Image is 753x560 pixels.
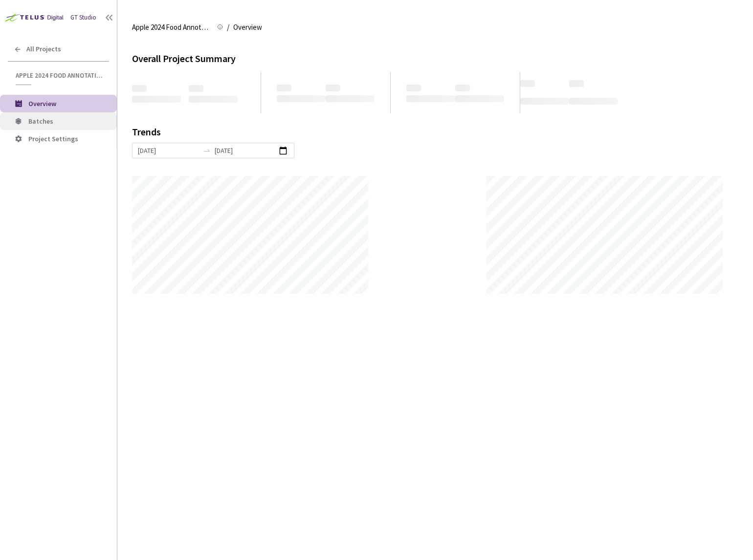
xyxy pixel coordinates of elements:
[28,99,56,108] span: Overview
[132,127,725,143] div: Trends
[233,22,262,33] span: Overview
[189,96,238,103] span: ‌
[132,85,147,92] span: ‌
[455,95,504,102] span: ‌
[227,22,229,33] li: /
[277,95,326,102] span: ‌
[70,13,96,22] div: GT Studio
[277,85,291,91] span: ‌
[132,51,738,66] div: Overall Project Summary
[326,95,375,102] span: ‌
[569,80,584,87] span: ‌
[26,45,61,53] span: All Projects
[215,145,276,156] input: End date
[28,117,53,126] span: Batches
[406,95,455,102] span: ‌
[203,147,211,154] span: swap-right
[132,22,211,33] span: Apple 2024 Food Annotation Correction
[520,98,569,105] span: ‌
[189,85,203,92] span: ‌
[569,98,618,105] span: ‌
[520,80,535,87] span: ‌
[406,85,421,91] span: ‌
[138,145,199,156] input: Start date
[455,85,470,91] span: ‌
[326,85,340,91] span: ‌
[28,134,78,143] span: Project Settings
[203,147,211,154] span: to
[16,71,103,80] span: Apple 2024 Food Annotation Correction
[132,96,181,103] span: ‌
